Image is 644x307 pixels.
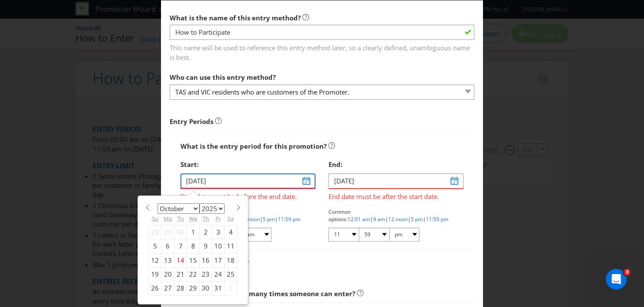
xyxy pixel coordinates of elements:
[275,216,278,223] span: |
[161,239,174,253] div: 6
[180,173,316,189] input: DD/MM/YY
[164,215,172,222] abbr: Monday
[423,216,426,223] span: |
[180,142,327,150] span: What is the entry period for this promotion?
[170,13,301,22] span: What is the name of this entry method?
[200,239,212,253] div: 9
[187,281,200,295] div: 29
[225,239,237,253] div: 11
[225,281,237,295] div: 1
[187,253,200,267] div: 15
[174,281,187,295] div: 28
[174,253,187,267] div: 14
[373,216,385,223] a: 9 am
[408,216,411,223] span: |
[149,281,161,295] div: 26
[260,216,263,223] span: |
[174,225,187,239] div: 30
[170,289,355,298] span: Are there limits on how many times someone can enter?
[370,216,373,223] span: |
[149,253,161,267] div: 12
[187,239,200,253] div: 8
[200,225,212,239] div: 2
[200,253,212,267] div: 16
[388,216,408,223] a: 12 noon
[149,267,161,281] div: 19
[170,40,474,62] span: This name will be used to reference this entry method later, so a clearly defined, unambiguous na...
[200,267,212,281] div: 23
[161,281,174,295] div: 27
[240,216,260,223] a: 12 noon
[212,267,225,281] div: 24
[328,189,464,202] span: End date must be after the start date.
[149,239,161,253] div: 5
[187,267,200,281] div: 22
[170,117,213,126] strong: Entry Periods
[174,239,187,253] div: 7
[161,267,174,281] div: 20
[203,215,209,222] abbr: Thursday
[180,156,316,173] div: Start:
[263,216,275,223] a: 5 pm
[212,239,225,253] div: 10
[180,189,316,202] span: Start date must be before the end date.
[216,215,221,222] abbr: Friday
[278,216,300,223] a: 11:59 pm
[161,225,174,239] div: 29
[174,267,187,281] div: 21
[328,173,464,189] input: DD/MM/YY
[328,156,464,173] div: End:
[200,281,212,295] div: 30
[328,208,351,223] span: Common options:
[225,267,237,281] div: 25
[212,281,225,295] div: 31
[189,215,197,222] abbr: Wednesday
[152,215,158,222] abbr: Sunday
[624,269,631,276] span: 3
[385,216,388,223] span: |
[161,253,174,267] div: 13
[606,269,627,290] iframe: Intercom live chat
[212,225,225,239] div: 3
[225,253,237,267] div: 18
[170,73,276,82] span: Who can use this entry method?
[225,225,237,239] div: 4
[426,216,448,223] a: 11:59 pm
[411,216,423,223] a: 5 pm
[212,253,225,267] div: 17
[149,225,161,239] div: 28
[348,216,370,223] a: 12:01 am
[228,215,234,222] abbr: Saturday
[177,215,184,222] abbr: Tuesday
[187,225,200,239] div: 1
